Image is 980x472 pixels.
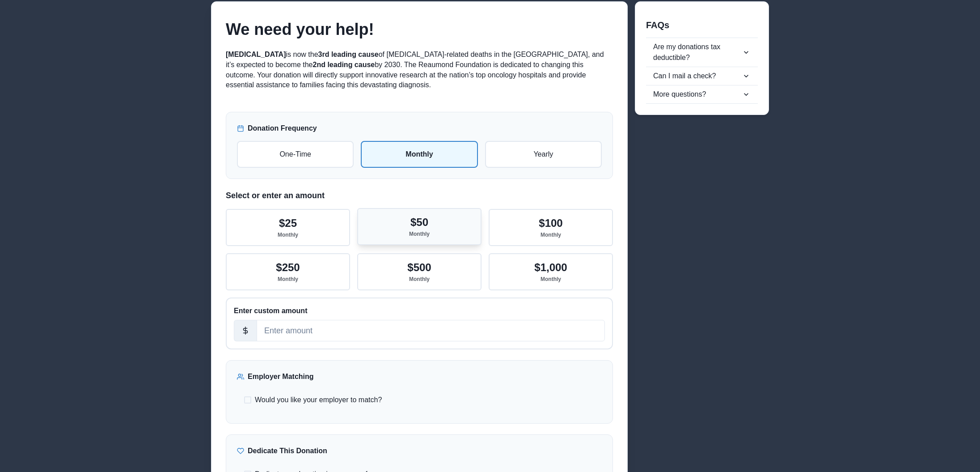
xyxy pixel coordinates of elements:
[234,306,605,316] p: Enter custom amount
[646,13,758,30] h2: FAQs
[248,446,327,456] p: Dedicate This Donation
[226,190,613,202] p: Select or enter an amount
[313,61,375,68] strong: 2nd leading cause
[318,51,379,58] strong: 3rd leading cause
[541,276,561,282] p: Monthly
[646,85,758,103] button: More questions?
[410,216,428,229] p: $50
[646,38,758,67] button: Are my donations tax deductible?
[369,149,469,160] p: Monthly
[226,51,286,58] strong: [MEDICAL_DATA]
[407,261,431,274] p: $500
[257,320,605,341] input: Enter amount
[489,253,613,290] button: $1,000Monthly
[226,50,613,90] p: is now the of [MEDICAL_DATA]-related deaths in the [GEOGRAPHIC_DATA], and it’s expected to become...
[248,371,314,382] p: Employer Matching
[653,71,742,81] div: Can I mail a check?
[226,253,350,290] button: $250Monthly
[539,217,562,230] p: $100
[534,261,567,274] p: $1,000
[357,208,482,245] button: $50Monthly
[255,395,382,405] span: Would you like your employer to match?
[278,276,298,282] p: Monthly
[653,89,742,100] div: More questions?
[226,20,613,39] h2: We need your help!
[541,232,561,238] p: Monthly
[489,209,613,246] button: $100Monthly
[357,253,482,290] button: $500Monthly
[226,209,350,246] button: $25Monthly
[245,149,346,160] p: One-Time
[279,217,297,230] p: $25
[493,149,594,160] p: Yearly
[646,67,758,85] button: Can I mail a check?
[278,232,298,238] p: Monthly
[248,123,317,134] p: Donation Frequency
[653,42,742,63] div: Are my donations tax deductible?
[409,231,430,237] p: Monthly
[409,276,430,282] p: Monthly
[276,261,300,274] p: $250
